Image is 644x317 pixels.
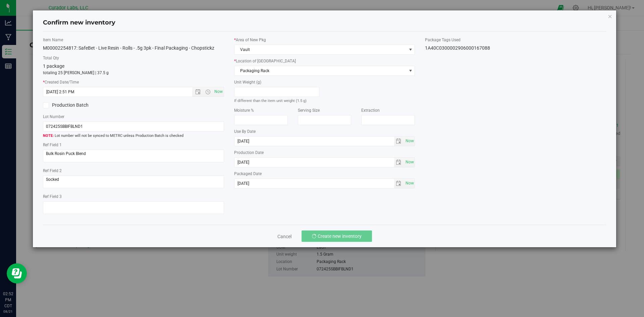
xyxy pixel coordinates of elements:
h4: Confirm new inventory [43,18,115,27]
label: Packaged Date [234,171,415,177]
label: Total Qty [43,55,224,61]
span: Set Current date [404,136,415,146]
div: 1A40C0300002906000167088 [425,45,606,52]
span: Set Current date [404,178,415,188]
span: select [404,179,415,188]
label: Package Tags Used [425,37,606,43]
label: Ref Field 2 [43,168,224,174]
label: Extraction [361,107,415,113]
label: Location of [GEOGRAPHIC_DATA] [234,58,415,64]
label: Created Date/Time [43,79,224,85]
label: Lot Number [43,114,224,120]
label: Production Batch [43,102,128,109]
span: Create new inventory [318,233,362,239]
span: select [394,137,404,146]
iframe: Resource center [7,263,27,283]
label: Unit Weight (g) [234,79,320,85]
span: Open the time view [202,89,213,95]
span: select [404,137,415,146]
label: Ref Field 3 [43,194,224,200]
label: Production Date [234,150,415,156]
span: Set Current date [213,87,224,97]
label: Ref Field 1 [43,142,224,148]
div: M00002254817: SafeBet - Live Resin - Rolls - .5g 3pk - Final Packaging - Chopstickz [43,45,224,52]
label: Use By Date [234,128,415,135]
label: Moisture % [234,107,288,113]
span: select [394,179,404,188]
span: select [406,66,415,75]
span: select [394,158,404,167]
button: Create new inventory [302,230,372,242]
span: Lot number will not be synced to METRC unless Production Batch is checked [43,133,224,139]
label: Item Name [43,37,224,43]
span: Set Current date [404,157,415,167]
span: 1 package [43,63,64,69]
span: Packaging Rack [234,66,407,75]
p: totaling 25 [PERSON_NAME] | 37.5 g [43,70,224,76]
label: Serving Size [298,107,352,113]
span: Open the date view [192,89,204,95]
label: Area of New Pkg [234,37,415,43]
span: select [404,158,415,167]
a: Cancel [277,233,291,240]
small: If different than the item unit weight (1.5 g) [234,99,307,103]
span: Vault [234,45,407,54]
